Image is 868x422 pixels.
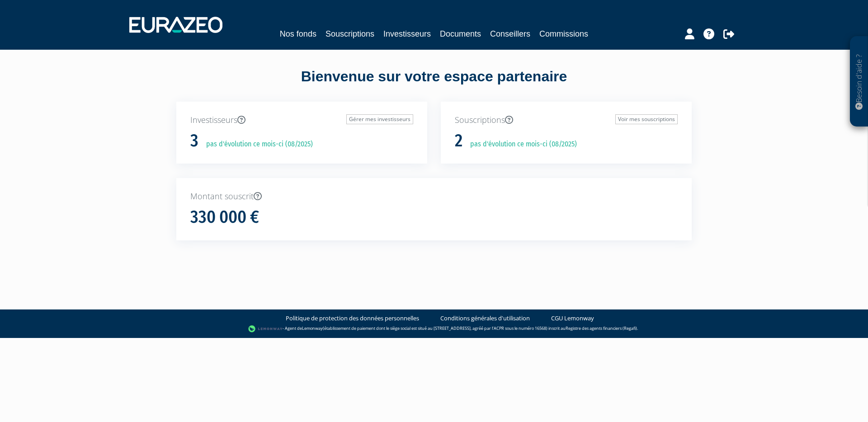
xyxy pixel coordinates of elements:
div: Bienvenue sur votre espace partenaire [170,66,698,102]
a: Investisseurs [383,28,431,40]
a: Conditions générales d'utilisation [440,314,530,323]
h1: 3 [190,131,198,150]
a: Documents [440,28,481,40]
a: Conseillers [490,28,530,40]
a: CGU Lemonway [551,314,594,323]
img: logo-lemonway.png [248,324,283,333]
a: Lemonway [302,325,323,331]
p: pas d'évolution ce mois-ci (08/2025) [464,139,577,150]
p: Investisseurs [190,114,413,126]
a: Registre des agents financiers (Regafi) [566,325,637,331]
p: pas d'évolution ce mois-ci (08/2025) [200,139,313,150]
h1: 2 [455,131,462,150]
h1: 330 000 € [190,208,259,227]
a: Gérer mes investisseurs [346,114,413,124]
img: 1732889491-logotype_eurazeo_blanc_rvb.png [129,17,222,33]
div: - Agent de (établissement de paiement dont le siège social est situé au [STREET_ADDRESS], agréé p... [9,324,859,333]
p: Besoin d'aide ? [854,41,864,122]
p: Montant souscrit [190,191,678,202]
a: Nos fonds [280,28,316,40]
a: Commissions [539,28,588,40]
p: Souscriptions [455,114,678,126]
a: Politique de protection des données personnelles [286,314,419,323]
a: Souscriptions [325,28,374,40]
a: Voir mes souscriptions [615,114,678,124]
